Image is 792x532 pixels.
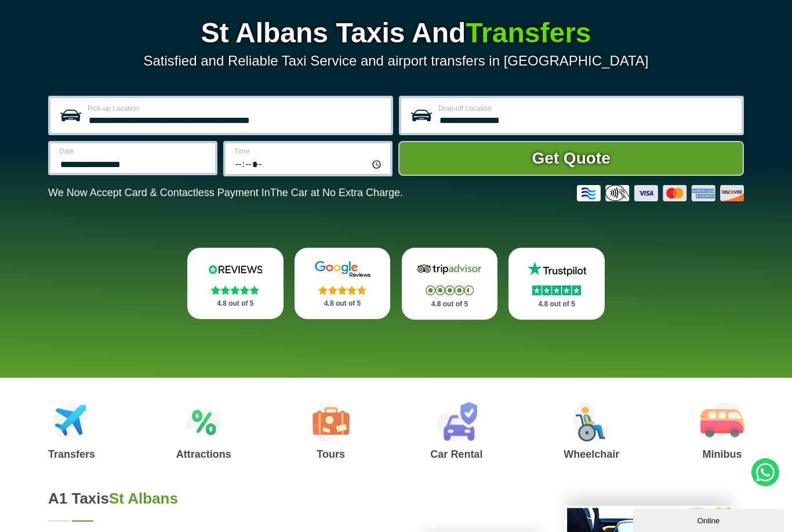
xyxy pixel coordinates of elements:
[109,490,178,507] span: St Albans
[436,402,477,441] img: Car Rental
[313,402,350,441] img: Tours
[88,105,384,112] label: Pick-up Location
[415,297,485,312] p: 4.8 out of 5
[201,260,270,278] img: Reviews.io
[186,402,221,441] img: Attractions
[234,148,383,155] label: Time
[564,449,619,459] h3: Wheelchair
[48,490,382,508] h2: A1 Taxis
[508,248,605,320] a: Trustpilot Stars 4.8 out of 5
[48,53,744,69] p: Satisfied and Reliable Taxi Service and airport transfers in [GEOGRAPHIC_DATA]
[270,187,403,198] span: The Car at No Extra Charge.
[313,449,350,459] h3: Tours
[532,285,581,295] img: Stars
[522,260,591,278] img: Trustpilot
[426,285,474,295] img: Stars
[59,148,208,155] label: Date
[211,285,259,295] img: Stars
[700,449,744,459] h3: Minibus
[402,248,498,320] a: Tripadvisor Stars 4.8 out of 5
[466,17,591,48] span: Transfers
[573,402,610,441] img: Wheelchair
[633,506,786,532] iframe: chat widget
[430,449,482,459] h3: Car Rental
[48,187,403,199] p: We Now Accept Card & Contactless Payment In
[308,260,377,278] img: Google
[398,141,744,176] button: Get Quote
[54,402,89,441] img: Airport Transfers
[48,19,744,47] h1: St Albans Taxis And
[176,449,231,459] h3: Attractions
[438,105,735,112] label: Drop-off Location
[48,449,95,459] h3: Transfers
[307,296,378,311] p: 4.8 out of 5
[577,185,744,201] img: Credit And Debit Cards
[187,248,284,319] a: Reviews.io Stars 4.8 out of 5
[700,402,744,441] img: Minibus
[521,297,592,312] p: 4.8 out of 5
[295,248,391,319] a: Google Stars 4.8 out of 5
[318,285,366,295] img: Stars
[200,296,271,311] p: 4.8 out of 5
[415,260,484,278] img: Tripadvisor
